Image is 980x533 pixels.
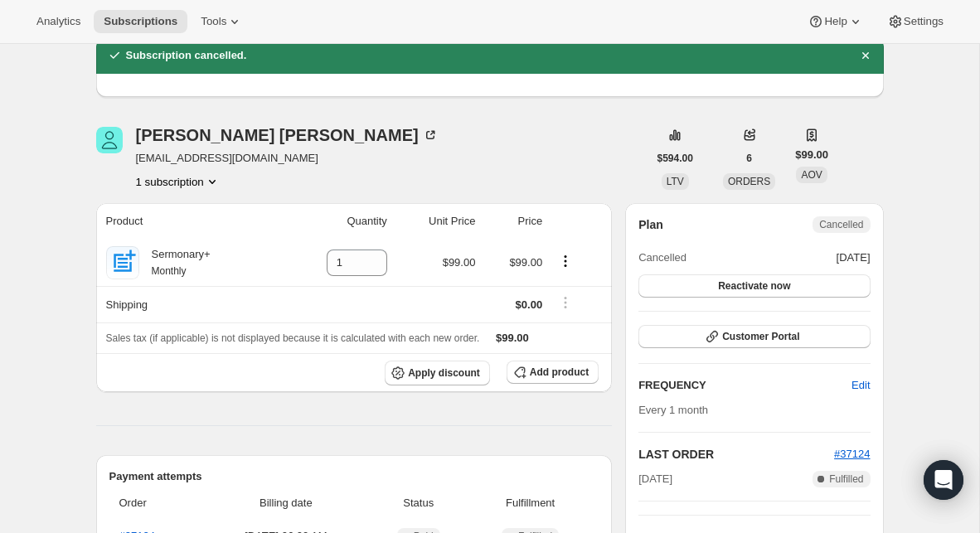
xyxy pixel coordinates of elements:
button: 6 [736,147,762,170]
span: Fulfilled [829,472,863,486]
button: Add product [507,361,599,384]
span: $99.00 [795,147,828,163]
span: Customer Portal [722,330,799,343]
button: Product actions [552,252,579,270]
small: Monthly [152,265,187,277]
th: Quantity [282,203,392,240]
button: Dismiss notification [854,44,877,67]
h2: LAST ORDER [638,446,834,463]
h2: Plan [638,216,663,233]
button: #37124 [834,446,870,463]
button: Settings [877,10,953,33]
button: Analytics [27,10,90,33]
span: $99.00 [509,256,542,269]
span: Status [375,495,462,511]
span: $0.00 [516,298,543,311]
span: Billing date [206,495,365,511]
span: Settings [904,15,944,28]
button: $594.00 [648,147,703,170]
span: Cancelled [819,218,863,231]
button: Subscriptions [94,10,187,33]
span: Tools [201,15,226,28]
span: Reactivate now [718,279,790,293]
span: Analytics [36,15,80,28]
span: Fulfillment [472,495,589,511]
button: Reactivate now [638,274,870,298]
button: Apply discount [385,361,490,385]
span: Reed Eaves [96,127,123,153]
h2: Subscription cancelled. [126,47,247,64]
span: 6 [746,152,752,165]
a: #37124 [834,448,870,460]
th: Order [109,485,202,521]
button: Shipping actions [552,293,579,312]
th: Unit Price [392,203,481,240]
div: [PERSON_NAME] [PERSON_NAME] [136,127,439,143]
span: Edit [851,377,870,394]
th: Product [96,203,283,240]
span: [DATE] [638,471,672,487]
span: [EMAIL_ADDRESS][DOMAIN_NAME] [136,150,439,167]
span: AOV [801,169,822,181]
h2: Payment attempts [109,468,599,485]
span: $99.00 [443,256,476,269]
span: Subscriptions [104,15,177,28]
span: Every 1 month [638,404,708,416]
th: Shipping [96,286,283,322]
th: Price [480,203,547,240]
button: Edit [842,372,880,399]
span: LTV [667,176,684,187]
button: Product actions [136,173,221,190]
span: Cancelled [638,250,686,266]
span: $99.00 [496,332,529,344]
span: Sales tax (if applicable) is not displayed because it is calculated with each new order. [106,332,480,344]
div: Open Intercom Messenger [924,460,963,500]
span: Help [824,15,847,28]
button: Customer Portal [638,325,870,348]
span: Add product [530,366,589,379]
div: Sermonary+ [139,246,211,279]
span: ORDERS [728,176,770,187]
h2: FREQUENCY [638,377,851,394]
span: $594.00 [657,152,693,165]
button: Help [798,10,873,33]
img: product img [106,246,139,279]
span: Apply discount [408,366,480,380]
span: [DATE] [837,250,871,266]
button: Tools [191,10,253,33]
